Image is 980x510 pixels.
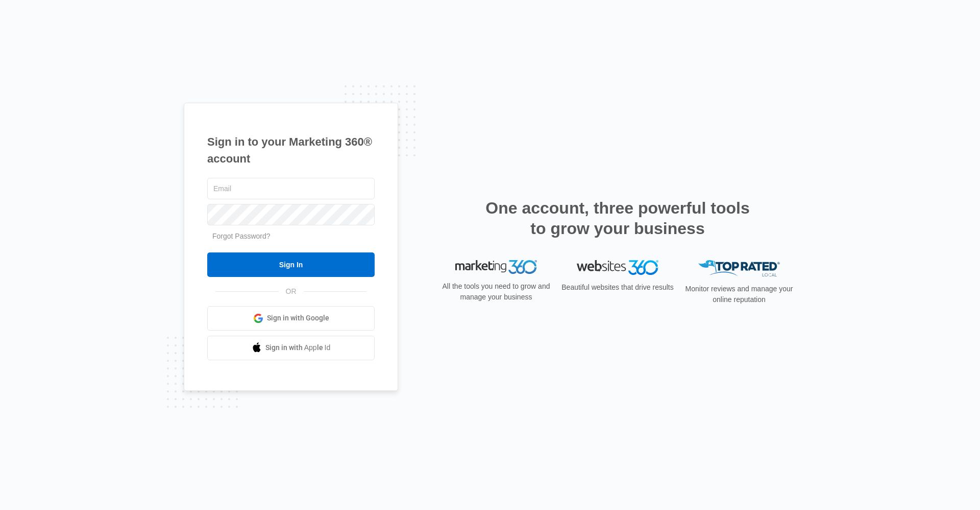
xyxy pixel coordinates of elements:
[682,284,796,305] p: Monitor reviews and manage your online reputation
[279,286,304,297] span: OR
[207,178,375,199] input: Email
[207,252,375,277] input: Sign In
[439,281,553,303] p: All the tools you need to grow and manage your business
[455,260,537,274] img: Marketing 360
[207,336,375,360] a: Sign in with Apple Id
[265,342,331,353] span: Sign in with Apple Id
[482,198,753,239] h2: One account, three powerful tools to grow your business
[207,306,375,331] a: Sign in with Google
[577,260,658,275] img: Websites 360
[267,313,329,323] span: Sign in with Google
[698,260,780,277] img: Top Rated Local
[207,133,375,167] h1: Sign in to your Marketing 360® account
[560,282,675,293] p: Beautiful websites that drive results
[212,232,271,240] a: Forgot Password?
